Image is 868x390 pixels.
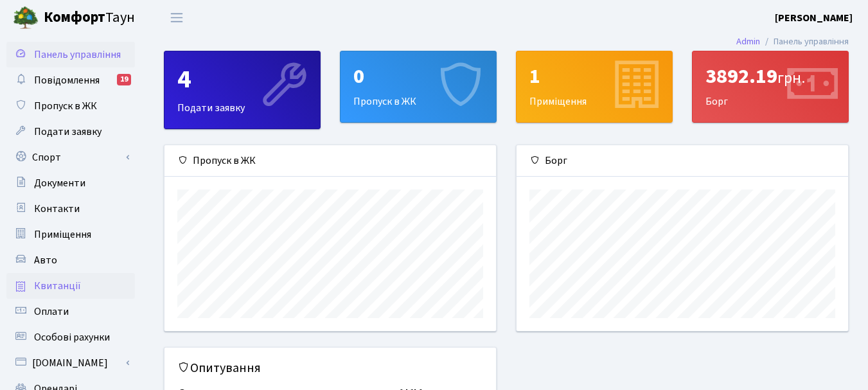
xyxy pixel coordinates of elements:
[164,145,496,177] div: Пропуск в ЖК
[34,330,110,344] span: Особові рахунки
[529,64,659,89] div: 1
[6,324,135,350] a: Особові рахунки
[517,51,672,122] div: Приміщення
[164,51,321,129] a: 4Подати заявку
[6,299,135,324] a: Оплати
[775,10,853,26] a: [PERSON_NAME]
[34,125,102,139] span: Подати заявку
[6,222,135,247] a: Приміщення
[34,202,80,216] span: Контакти
[516,51,673,123] a: 1Приміщення
[6,273,135,299] a: Квитанції
[340,51,497,123] a: 0Пропуск в ЖК
[6,247,135,273] a: Авто
[34,305,69,319] span: Оплати
[177,360,483,376] h5: Опитування
[34,48,121,62] span: Панель управління
[34,99,97,113] span: Пропуск в ЖК
[6,350,135,376] a: [DOMAIN_NAME]
[353,64,483,89] div: 0
[693,51,848,122] div: Борг
[777,67,805,89] span: грн.
[34,73,100,87] span: Повідомлення
[34,279,81,293] span: Квитанції
[760,35,849,49] li: Панель управління
[705,64,835,89] div: 3892.19
[517,145,848,177] div: Борг
[44,7,135,29] span: Таун
[6,42,135,67] a: Панель управління
[164,51,320,129] div: Подати заявку
[6,93,135,119] a: Пропуск в ЖК
[6,170,135,196] a: Документи
[44,7,105,28] b: Комфорт
[161,7,193,28] button: Переключити навігацію
[6,196,135,222] a: Контакти
[34,253,57,267] span: Авто
[117,74,131,85] div: 19
[6,119,135,145] a: Подати заявку
[6,145,135,170] a: Спорт
[717,28,868,55] nav: breadcrumb
[341,51,496,122] div: Пропуск в ЖК
[177,64,307,95] div: 4
[736,35,760,48] a: Admin
[34,176,85,190] span: Документи
[13,5,39,31] img: logo.png
[6,67,135,93] a: Повідомлення19
[34,227,91,242] span: Приміщення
